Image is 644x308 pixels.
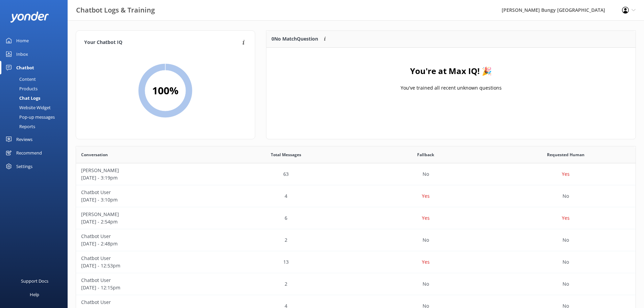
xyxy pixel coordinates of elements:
[81,189,211,196] p: Chatbot User
[81,218,211,226] p: [DATE] - 2:54pm
[422,258,430,266] p: Yes
[16,47,28,61] div: Inbox
[152,82,178,99] h2: 100 %
[81,174,211,182] p: [DATE] - 3:19pm
[562,214,570,222] p: Yes
[76,229,636,251] div: row
[422,192,430,200] p: Yes
[16,34,29,47] div: Home
[76,163,636,185] div: row
[21,274,48,288] div: Support Docs
[423,280,429,288] p: No
[4,93,40,103] div: Chat Logs
[417,151,434,158] span: Fallback
[81,299,211,306] p: Chatbot User
[4,74,68,84] a: Content
[81,196,211,204] p: [DATE] - 3:10pm
[81,167,211,174] p: [PERSON_NAME]
[4,122,68,131] a: Reports
[81,255,211,262] p: Chatbot User
[4,93,68,103] a: Chat Logs
[271,35,318,43] p: 0 No Match Question
[4,122,35,131] div: Reports
[16,146,42,160] div: Recommend
[4,112,55,122] div: Pop-up messages
[400,84,501,92] p: You've trained all recent unknown questions
[81,262,211,269] p: [DATE] - 12:53pm
[423,170,429,178] p: No
[4,103,68,112] a: Website Widget
[285,236,287,244] p: 2
[283,170,289,178] p: 63
[4,84,38,93] div: Products
[4,103,51,112] div: Website Widget
[4,112,68,122] a: Pop-up messages
[76,185,636,207] div: row
[81,284,211,291] p: [DATE] - 12:15pm
[271,151,301,158] span: Total Messages
[81,233,211,240] p: Chatbot User
[81,211,211,218] p: [PERSON_NAME]
[16,61,34,74] div: Chatbot
[81,151,108,158] span: Conversation
[285,214,287,222] p: 6
[16,133,32,146] div: Reviews
[422,214,430,222] p: Yes
[563,280,569,288] p: No
[410,65,492,77] h4: You're at Max IQ! 🎉
[76,273,636,295] div: row
[76,207,636,229] div: row
[563,236,569,244] p: No
[10,11,49,23] img: yonder-white-logo.png
[81,277,211,284] p: Chatbot User
[16,160,32,173] div: Settings
[30,288,39,301] div: Help
[563,258,569,266] p: No
[81,240,211,247] p: [DATE] - 2:48pm
[285,192,287,200] p: 4
[423,236,429,244] p: No
[563,192,569,200] p: No
[547,151,585,158] span: Requested Human
[76,5,155,16] h3: Chatbot Logs & Training
[285,280,287,288] p: 2
[4,74,36,84] div: Content
[76,251,636,273] div: row
[266,48,636,115] div: grid
[4,84,68,93] a: Products
[562,170,570,178] p: Yes
[283,258,289,266] p: 13
[84,39,240,46] h4: Your Chatbot IQ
